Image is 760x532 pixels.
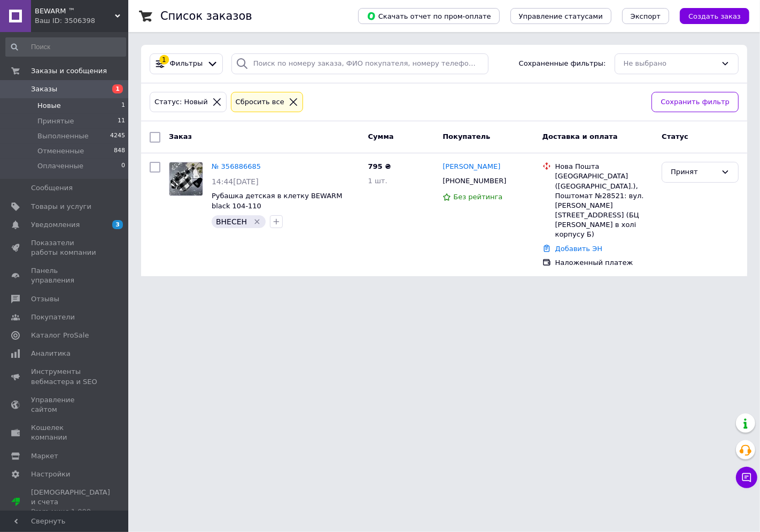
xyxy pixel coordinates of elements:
[631,12,661,20] span: Экспорт
[31,367,99,386] span: Инструменты вебмастера и SEO
[110,131,125,141] span: 4245
[114,146,125,156] span: 848
[31,488,110,517] span: [DEMOGRAPHIC_DATA] и счета
[31,183,73,193] span: Сообщения
[669,12,749,20] a: Создать заказ
[688,12,741,20] span: Создать заказ
[216,217,247,226] span: ВНЕСЕН
[37,116,74,126] span: Принятые
[624,58,717,69] div: Не выбрано
[37,161,83,171] span: Оплаченные
[622,8,669,24] button: Экспорт
[440,174,508,188] div: [PHONE_NUMBER]
[661,97,730,108] span: Сохранить фильтр
[169,162,203,196] a: Фото товару
[368,177,387,185] span: 1 шт.
[358,8,500,24] button: Скачать отчет по пром-оплате
[212,177,259,186] span: 14:44[DATE]
[170,59,203,69] span: Фильтры
[35,16,128,26] div: Ваш ID: 3506398
[31,84,57,94] span: Заказы
[555,171,654,239] div: [GEOGRAPHIC_DATA] ([GEOGRAPHIC_DATA].), Поштомат №28521: вул. [PERSON_NAME][STREET_ADDRESS] (БЦ [...
[368,162,391,170] span: 795 ₴
[519,59,606,69] span: Сохраненные фильтры:
[542,132,618,140] span: Доставка и оплата
[31,66,107,76] span: Заказы и сообщения
[212,192,342,210] a: Рубашка детская в клетку BEWARM black 104-110
[112,220,123,229] span: 3
[5,37,126,57] input: Поиск
[37,131,89,141] span: Выполненные
[31,331,89,340] span: Каталог ProSale
[652,92,739,113] button: Сохранить фильтр
[736,467,757,488] button: Чат с покупателем
[519,12,603,20] span: Управление статусами
[169,162,203,195] img: Фото товару
[31,395,99,414] span: Управление сайтом
[152,97,210,108] div: Статус: Новый
[31,312,75,322] span: Покупатели
[443,162,500,172] a: [PERSON_NAME]
[555,162,654,171] div: Нова Пошта
[37,101,61,111] span: Новые
[31,202,91,212] span: Товары и услуги
[212,162,261,170] a: № 356886685
[121,161,125,171] span: 0
[555,258,654,268] div: Наложенный платеж
[160,10,252,22] h1: Список заказов
[121,101,125,111] span: 1
[31,294,59,304] span: Отзывы
[31,451,58,461] span: Маркет
[555,245,602,253] a: Добавить ЭН
[367,11,491,21] span: Скачать отчет по пром-оплате
[253,217,261,226] svg: Удалить метку
[31,423,99,442] span: Кошелек компании
[112,84,123,93] span: 1
[31,266,99,285] span: Панель управления
[671,167,717,178] div: Принят
[37,146,84,156] span: Отмененные
[31,349,71,358] span: Аналитика
[453,193,502,201] span: Без рейтинга
[510,8,611,24] button: Управление статусами
[118,116,125,126] span: 11
[231,53,488,74] input: Поиск по номеру заказа, ФИО покупателя, номеру телефона, Email, номеру накладной
[680,8,749,24] button: Создать заказ
[234,97,286,108] div: Сбросить все
[31,507,110,517] div: Prom микс 1 000
[31,220,80,230] span: Уведомления
[31,238,99,257] span: Показатели работы компании
[169,132,192,140] span: Заказ
[31,470,70,479] span: Настройки
[35,6,115,16] span: BEWARM ™
[368,132,394,140] span: Сумма
[662,132,688,140] span: Статус
[159,55,169,65] div: 1
[443,132,490,140] span: Покупатель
